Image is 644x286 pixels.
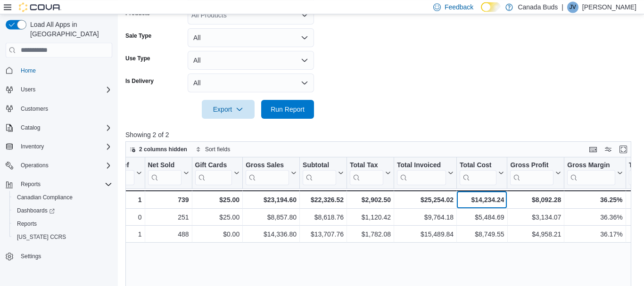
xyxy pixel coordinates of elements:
p: Showing 2 of 2 [125,130,636,139]
span: JV [570,1,576,13]
img: Cova [19,2,61,12]
a: Settings [17,251,45,262]
div: Net Sold [148,161,182,185]
button: Inventory [2,140,116,153]
button: Operations [17,160,52,171]
span: Reports [17,179,112,190]
span: Reports [17,220,37,228]
div: Total Invoiced [397,161,446,185]
div: $22,326.52 [303,194,344,205]
span: Washington CCRS [13,231,112,243]
div: $2,902.50 [350,194,391,205]
div: 36.36% [567,212,622,223]
button: Catalog [2,121,116,134]
div: $25.00 [195,194,240,205]
button: Gross Profit [510,161,561,185]
div: $8,857.80 [246,212,297,223]
span: Canadian Compliance [13,192,112,203]
span: Home [17,64,112,76]
span: Catalog [17,122,112,133]
span: Dashboards [17,207,55,214]
div: Total Tax [350,161,383,185]
button: Gross Margin [567,161,622,185]
button: Enter fullscreen [618,144,629,155]
button: Canadian Compliance [9,191,116,204]
span: Dashboards [13,205,112,216]
span: Inventory [21,143,44,150]
div: 488 [148,229,189,240]
button: Subtotal [303,161,344,185]
button: Gross Sales [246,161,297,185]
div: $4,958.21 [511,229,561,240]
span: 2 columns hidden [139,146,187,153]
span: Feedback [445,2,473,12]
span: Catalog [21,124,40,131]
a: Customers [17,103,52,114]
button: Inventory [17,141,48,152]
button: All [188,51,314,70]
button: All [188,28,314,47]
p: Canada Buds [518,1,558,13]
div: Gross Sales [246,161,289,170]
div: Gift Cards [195,161,232,170]
button: Display options [603,144,614,155]
span: Operations [17,160,112,171]
span: Users [17,84,112,95]
a: Dashboards [13,205,58,216]
a: Home [17,65,40,76]
button: Open list of options [301,11,308,19]
div: 739 [148,194,189,205]
div: $14,234.24 [460,194,504,205]
button: Run Report [261,100,314,119]
span: Canadian Compliance [17,194,73,201]
input: Dark Mode [481,2,501,12]
div: $23,194.60 [246,194,297,205]
label: Sale Type [125,32,151,40]
div: $0.00 [195,229,240,240]
div: Gross Margin [567,161,615,185]
div: Net Sold [148,161,182,170]
div: 36.25% [567,194,622,205]
button: Export [202,100,255,119]
span: Home [21,67,36,74]
button: Users [2,83,116,96]
div: $8,618.76 [303,212,344,223]
button: Reports [2,178,116,191]
button: Users [17,84,39,95]
div: $15,489.84 [397,229,454,240]
span: Run Report [271,105,305,114]
div: $5,484.69 [460,212,504,223]
span: Settings [17,250,112,262]
div: Jillian Vander Doelen [567,1,578,13]
a: Dashboards [9,204,116,217]
div: Gross Profit [510,161,553,185]
button: Keyboard shortcuts [587,144,599,155]
button: Settings [2,249,116,263]
span: Reports [13,218,112,229]
div: 36.17% [567,229,622,240]
span: Users [21,86,35,93]
button: Catalog [17,122,44,133]
div: $9,764.18 [397,212,454,223]
span: Inventory [17,141,112,152]
label: Is Delivery [125,77,154,85]
span: Reports [21,180,41,188]
span: [US_STATE] CCRS [17,233,66,241]
button: Reports [9,217,116,230]
button: Customers [2,102,116,115]
button: Total Cost [460,161,504,185]
span: Customers [21,105,48,113]
span: Export [207,100,249,119]
div: $25,254.02 [397,194,454,205]
div: $3,134.07 [511,212,561,223]
button: 2 columns hidden [126,144,191,155]
div: $14,336.80 [246,229,297,240]
div: $8,092.28 [510,194,561,205]
a: Reports [13,218,41,229]
div: Total Cost [460,161,496,170]
div: Subtotal [303,161,336,170]
button: Home [2,63,116,77]
button: Total Tax [350,161,391,185]
a: [US_STATE] CCRS [13,231,70,243]
button: [US_STATE] CCRS [9,230,116,244]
